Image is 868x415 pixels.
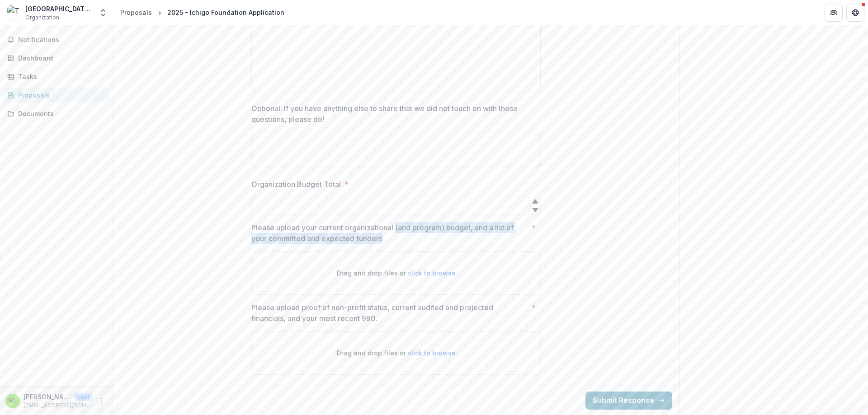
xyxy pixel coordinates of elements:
[825,4,843,22] button: Partners
[18,36,105,44] span: Notifications
[25,14,59,22] span: Organization
[74,393,93,401] p: User
[117,6,288,19] nav: breadcrumb
[251,222,528,244] p: Please upload your current organizational (and program) budget, and a list of your committed and ...
[167,8,284,17] div: 2025 - Ichigo Foundation Application
[18,72,102,81] div: Tasks
[4,51,109,65] a: Dashboard
[251,302,528,324] p: Please upload proof of non-profit status, current audited and projected financials, and your most...
[408,349,456,357] span: click to browse
[96,396,107,406] button: More
[4,106,109,121] a: Documents
[18,109,102,118] div: Documents
[97,4,109,22] button: Open entity switcher
[24,401,93,410] p: [EMAIL_ADDRESS][DOMAIN_NAME]
[9,398,17,404] div: Mathilda Lombos
[18,90,102,100] div: Proposals
[251,103,535,125] p: Optional: If you have anything else to share that we did not touch on with these questions, pleas...
[337,268,456,278] p: Drag and drop files or
[24,392,71,401] p: [PERSON_NAME]
[18,53,102,63] div: Dashboard
[846,4,864,22] button: Get Help
[408,269,456,277] span: click to browse
[117,6,156,19] a: Proposals
[251,179,341,190] p: Organization Budget Total
[120,8,152,17] div: Proposals
[4,33,109,47] button: Notifications
[25,4,93,14] div: [GEOGRAPHIC_DATA], [GEOGRAPHIC_DATA]
[337,348,456,358] p: Drag and drop files or
[7,5,22,20] img: Teachers College, Columbia University
[4,88,109,103] a: Proposals
[585,392,672,410] button: Submit Response
[4,69,109,84] a: Tasks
